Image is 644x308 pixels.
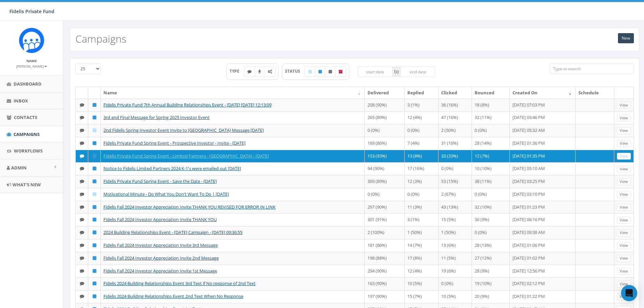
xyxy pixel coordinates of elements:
[617,178,631,185] a: View
[438,111,472,124] td: 47 (16%)
[617,204,631,211] a: View
[93,115,96,120] i: Published
[510,188,576,201] td: [DATE] 03:10 PM
[510,137,576,150] td: [DATE] 01:36 PM
[329,70,332,74] i: Unpublished
[103,102,271,108] a: Fidelis Private Fund 7th Annual Building Relationships Event - [DATE] [DATE] 12:13:09
[438,226,472,239] td: 1 (50%)
[405,201,438,214] td: 11 (3%)
[405,162,438,175] td: 17 (16%)
[103,140,245,146] a: Fidelis Private Fund Spring Event - Prospective Investor - Invite - [DATE]
[358,67,393,77] input: start date
[103,242,218,248] a: Fidelis Fall 2024 Investor Appreciation Invite 3rd Message
[230,68,244,74] span: TYPE
[472,252,509,265] td: 27 (12%)
[438,265,472,278] td: 19 (6%)
[617,102,631,109] a: View
[26,58,37,63] small: Name
[93,281,96,286] i: Published
[438,124,472,137] td: 2 (50%)
[103,178,217,184] a: Fidelis Private Fund Spring Event - Save the Date - [DATE]
[365,111,405,124] td: 265 (89%)
[438,188,472,201] td: 2 (67%)
[93,205,96,209] i: Published
[365,188,405,201] td: 0 (0%)
[472,111,509,124] td: 32 (11%)
[80,243,84,247] i: Text SMS
[472,162,509,175] td: 10 (10%)
[247,70,252,74] i: Text SMS
[365,277,405,290] td: 163 (90%)
[510,201,576,214] td: [DATE] 01:23 PM
[617,153,631,160] a: View
[325,67,336,77] label: Unpublished
[472,213,509,226] td: 30 (9%)
[14,114,37,120] span: Contacts
[80,205,84,209] i: Text SMS
[80,281,84,286] i: Text SMS
[103,255,219,261] a: Fidelis Fall 2024 Investor Appreciation Invite 2nd Message
[510,87,576,99] th: Created On: activate to sort column ascending
[93,217,96,222] i: Published
[305,67,315,77] label: Draft
[365,290,405,303] td: 197 (90%)
[472,87,509,99] th: Bounced
[510,290,576,303] td: [DATE] 01:22 PM
[405,265,438,278] td: 12 (4%)
[617,115,631,122] a: View
[617,229,631,236] a: View
[101,87,365,99] th: Name: activate to sort column ascending
[14,81,42,87] span: Dashboard
[365,213,405,226] td: 301 (91%)
[365,162,405,175] td: 94 (90%)
[510,239,576,252] td: [DATE] 01:06 PM
[258,70,261,74] i: Ringless Voice Mail
[472,188,509,201] td: 0 (0%)
[9,8,54,15] span: Fidelis Private Fund
[405,111,438,124] td: 12 (4%)
[93,243,96,247] i: Published
[80,115,84,120] i: Text SMS
[13,182,41,188] span: What's New
[80,256,84,260] i: Text SMS
[405,137,438,150] td: 7 (4%)
[80,128,84,133] i: Text SMS
[510,226,576,239] td: [DATE] 09:38 AM
[365,265,405,278] td: 294 (90%)
[438,252,472,265] td: 11 (5%)
[365,226,405,239] td: 2 (100%)
[365,252,405,265] td: 198 (88%)
[472,137,509,150] td: 28 (14%)
[14,131,40,137] span: Campaigns
[80,166,84,171] i: Text SMS
[80,141,84,145] i: Text SMS
[510,265,576,278] td: [DATE] 12:56 PM
[510,252,576,265] td: [DATE] 01:02 PM
[103,293,243,299] a: Fidelis 2024 Building Relationships Event 2nd Text When No Response
[438,162,472,175] td: 0 (0%)
[510,150,576,163] td: [DATE] 01:35 PM
[80,217,84,222] i: Text SMS
[80,192,84,196] i: Text SMS
[549,64,634,74] input: Type to search
[365,124,405,137] td: 0 (0%)
[365,201,405,214] td: 297 (90%)
[510,111,576,124] td: [DATE] 03:46 PM
[510,213,576,226] td: [DATE] 06:16 PM
[285,68,305,74] span: STATUS
[510,175,576,188] td: [DATE] 03:25 PM
[16,64,47,69] small: [PERSON_NAME]
[472,175,509,188] td: 38 (11%)
[93,294,96,299] i: Published
[617,281,631,288] a: View
[103,191,229,197] a: Motivational Minute - Do What You Don't Want To Do | [DATE]
[264,67,276,77] label: Automated Message
[268,70,272,74] i: Automated Message
[93,269,96,273] i: Published
[510,277,576,290] td: [DATE] 02:12 PM
[365,150,405,163] td: 153 (93%)
[438,175,472,188] td: 53 (15%)
[405,290,438,303] td: 15 (7%)
[617,191,631,198] a: View
[93,166,96,171] i: Published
